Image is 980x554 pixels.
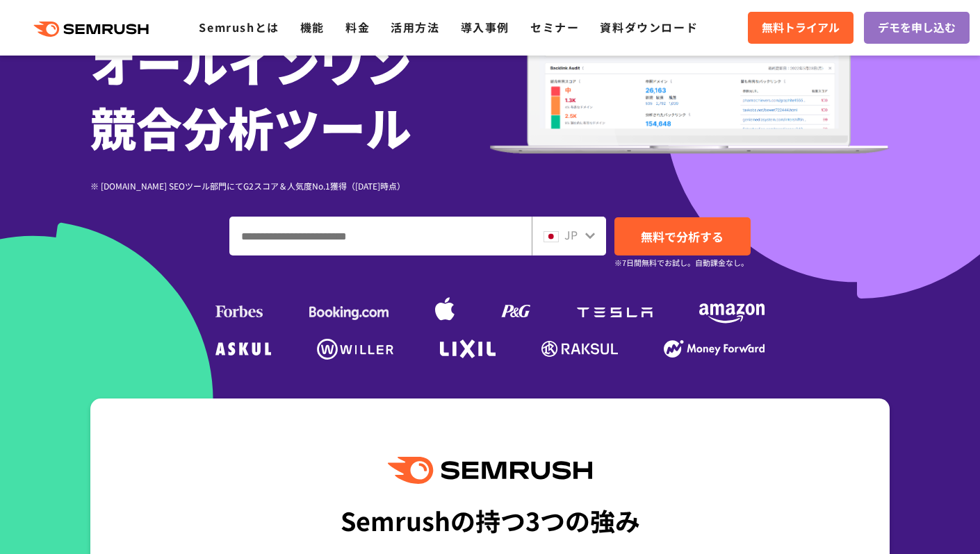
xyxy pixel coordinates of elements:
[391,19,439,35] a: 活用方法
[600,19,698,35] a: 資料ダウンロード
[641,228,724,245] span: 無料で分析する
[90,179,490,192] div: ※ [DOMAIN_NAME] SEOツール部門にてG2スコア＆人気度No.1獲得（[DATE]時点）
[345,19,370,35] a: 料金
[614,256,749,269] small: ※7日間無料でお試し。自動課金なし。
[878,19,956,37] span: デモを申し込む
[762,19,840,37] span: 無料トライアル
[341,494,640,546] div: Semrushの持つ3つの強み
[530,19,579,35] a: セミナー
[90,31,490,158] h1: オールインワン 競合分析ツール
[230,217,531,255] input: ドメイン、キーワードまたはURLを入力してください
[461,19,509,35] a: 導入事例
[864,12,970,44] a: デモを申し込む
[614,217,751,255] a: 無料で分析する
[388,457,592,484] img: Semrush
[564,226,578,243] span: JP
[300,19,325,35] a: 機能
[199,19,279,35] a: Semrushとは
[748,12,854,44] a: 無料トライアル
